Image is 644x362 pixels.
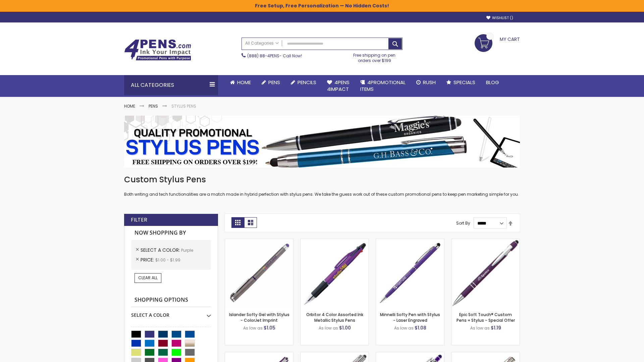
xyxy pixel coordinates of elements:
[124,39,191,61] img: 4Pens Custom Pens and Promotional Products
[481,75,504,90] a: Blog
[441,75,481,90] a: Specials
[247,53,279,59] a: (888) 88-4PENS
[451,239,520,244] a: 4P-MS8B-Purple
[470,325,490,331] span: As low as
[131,226,211,240] strong: Now Shopping by
[456,220,470,226] label: Sort By
[451,352,520,358] a: Tres-Chic Touch Pen - Standard Laser-Purple
[124,103,135,109] a: Home
[327,79,350,93] span: 4Pens 4impact
[124,75,218,95] div: All Categories
[141,247,181,253] span: Select A Color
[131,307,211,318] div: Select A Color
[256,75,285,90] a: Pens
[264,324,275,331] span: $1.05
[486,15,513,20] a: Wishlist
[245,41,279,46] span: All Categories
[237,79,251,86] span: Home
[171,103,196,109] strong: Stylus Pens
[242,38,282,49] a: All Categories
[457,312,515,323] a: Epic Soft Touch® Custom Pens + Stylus - Special Offer
[243,325,263,331] span: As low as
[124,116,520,168] img: Stylus Pens
[339,324,351,331] span: $1.00
[415,324,426,331] span: $1.08
[138,275,158,281] span: Clear All
[491,324,501,331] span: $1.19
[451,239,520,307] img: 4P-MS8B-Purple
[124,174,520,197] div: Both writing and tech functionalities are a match made in hybrid perfection with stylus pens. We ...
[135,273,161,283] a: Clear All
[376,352,444,358] a: Phoenix Softy with Stylus Pen - Laser-Purple
[301,352,369,358] a: Tres-Chic with Stylus Metal Pen - Standard Laser-Purple
[155,257,180,263] span: $1.00 - $1.99
[486,79,499,86] span: Blog
[225,352,293,358] a: Avendale Velvet Touch Stylus Gel Pen-Purple
[380,312,440,323] a: Minnelli Softy Pen with Stylus - Laser Engraved
[306,312,363,323] a: Orbitor 4 Color Assorted Ink Metallic Stylus Pens
[453,79,475,86] span: Specials
[346,50,403,63] div: Free shipping on pen orders over $199
[149,103,158,109] a: Pens
[355,75,411,97] a: 4PROMOTIONALITEMS
[229,312,289,323] a: Islander Softy Gel with Stylus - ColorJet Imprint
[376,239,444,307] img: Minnelli Softy Pen with Stylus - Laser Engraved-Purple
[298,79,316,86] span: Pencils
[394,325,414,331] span: As low as
[376,239,444,244] a: Minnelli Softy Pen with Stylus - Laser Engraved-Purple
[124,174,520,185] h1: Custom Stylus Pens
[131,293,211,307] strong: Shopping Options
[225,239,293,307] img: Islander Softy Gel with Stylus - ColorJet Imprint-Purple
[131,216,147,224] strong: Filter
[181,247,193,253] span: Purple
[360,79,406,93] span: 4PROMOTIONAL ITEMS
[411,75,441,90] a: Rush
[225,75,256,90] a: Home
[322,75,355,97] a: 4Pens4impact
[285,75,322,90] a: Pencils
[268,79,280,86] span: Pens
[247,53,302,59] span: - Call Now!
[423,79,436,86] span: Rush
[319,325,338,331] span: As low as
[231,217,244,228] strong: Grid
[301,239,369,307] img: Orbitor 4 Color Assorted Ink Metallic Stylus Pens-Purple
[301,239,369,244] a: Orbitor 4 Color Assorted Ink Metallic Stylus Pens-Purple
[225,239,293,244] a: Islander Softy Gel with Stylus - ColorJet Imprint-Purple
[141,256,155,263] span: Price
